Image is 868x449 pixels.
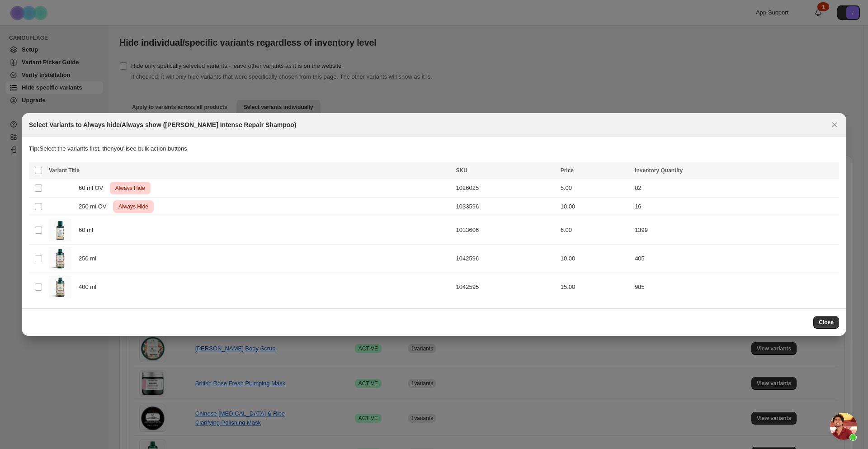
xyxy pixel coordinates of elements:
img: 1026025_Shea_20Shampoo_2060ML_20A0X_BRONZE_NW_INADCPS093.jpg [49,219,71,241]
td: 1042595 [453,273,558,302]
span: Variant Title [49,167,80,174]
td: 10.00 [558,245,632,273]
button: Close [813,316,839,329]
td: 985 [632,273,839,302]
span: 60 ml OV [79,184,108,193]
span: 250 ml OV [79,202,111,211]
span: 250 ml [79,254,101,263]
td: 1033596 [453,198,558,216]
td: 1033606 [453,216,558,245]
span: Always Hide [117,201,150,212]
img: 1042596_SHEA_INTENSE_REPAIR_SHAMPOO_250ML_BRONZE_INAGRPS276.jpg [49,247,71,270]
td: 1399 [632,216,839,245]
span: Price [561,167,574,174]
button: Close [828,118,841,131]
img: 1042595_SHEA_INTENSE_REPAIR_SHAMPOO_400ML_BRONZE_INAGRPS274.jpg [49,276,71,298]
td: 5.00 [558,179,632,198]
td: 1026025 [453,179,558,198]
td: 82 [632,179,839,198]
td: 405 [632,245,839,273]
td: 15.00 [558,273,632,302]
span: 400 ml [79,283,101,292]
span: Always Hide [113,183,147,194]
div: Chat öffnen [830,413,857,440]
strong: Tip: [29,145,40,152]
span: Inventory Quantity [635,167,683,174]
span: Close [819,319,834,326]
td: 10.00 [558,198,632,216]
td: 1042596 [453,245,558,273]
p: Select the variants first, then you'll see bulk action buttons [29,144,839,153]
h2: Select Variants to Always hide/Always show ([PERSON_NAME] Intense Repair Shampoo) [29,120,297,129]
span: SKU [456,167,467,174]
td: 6.00 [558,216,632,245]
span: 60 ml [79,226,98,235]
td: 16 [632,198,839,216]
